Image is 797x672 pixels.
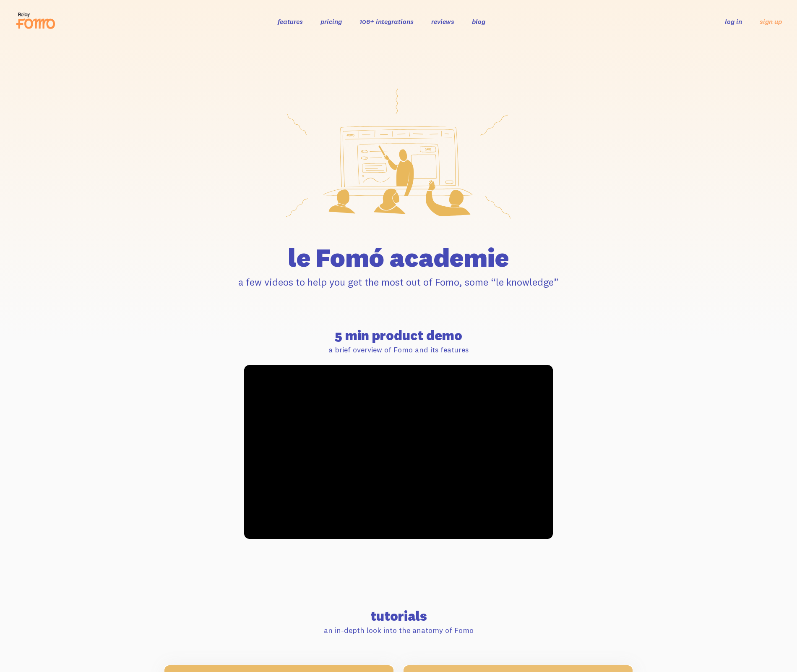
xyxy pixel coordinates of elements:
[164,625,633,635] p: an in-depth look into the anatomy of Fomo
[431,17,454,26] a: reviews
[278,17,303,26] a: features
[320,17,342,26] a: pricing
[244,345,553,354] p: a brief overview of Fomo and its features
[359,17,414,26] a: 106+ integrations
[725,17,742,26] a: log in
[760,17,782,26] a: sign up
[269,73,527,234] img: class_of_fomo-732c453f0fcc13f8a49c40101ce27bc7ba74c32f27da59a7234afbb53fc7e1ad.svg
[164,276,633,289] p: a few videos to help you get the most out of Fomo, some “le knowledge”
[472,17,485,26] a: blog
[244,329,553,342] h2: 5 min product demo
[164,244,633,270] h1: le Fomó academie
[164,609,633,623] h2: tutorials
